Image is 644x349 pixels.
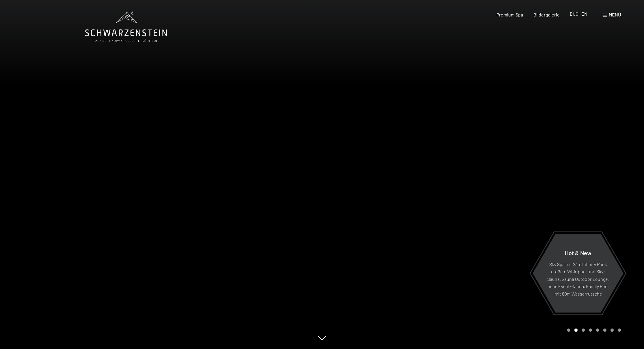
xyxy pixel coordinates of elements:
div: Carousel Page 3 [582,328,585,332]
a: BUCHEN [570,11,587,16]
span: Hot & New [565,249,591,256]
div: Carousel Page 6 [603,328,606,332]
a: Hot & New Sky Spa mit 23m Infinity Pool, großem Whirlpool und Sky-Sauna, Sauna Outdoor Lounge, ne... [532,233,624,313]
div: Carousel Page 2 (Current Slide) [574,328,578,332]
div: Carousel Pagination [565,328,621,332]
div: Carousel Page 5 [596,328,599,332]
span: Menü [609,12,621,17]
div: Carousel Page 7 [611,328,614,332]
a: Premium Spa [496,12,523,17]
a: Bildergalerie [533,12,560,17]
div: Carousel Page 1 [567,328,570,332]
p: Sky Spa mit 23m Infinity Pool, großem Whirlpool und Sky-Sauna, Sauna Outdoor Lounge, neue Event-S... [547,260,609,297]
div: Carousel Page 8 [618,328,621,332]
div: Carousel Page 4 [589,328,592,332]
